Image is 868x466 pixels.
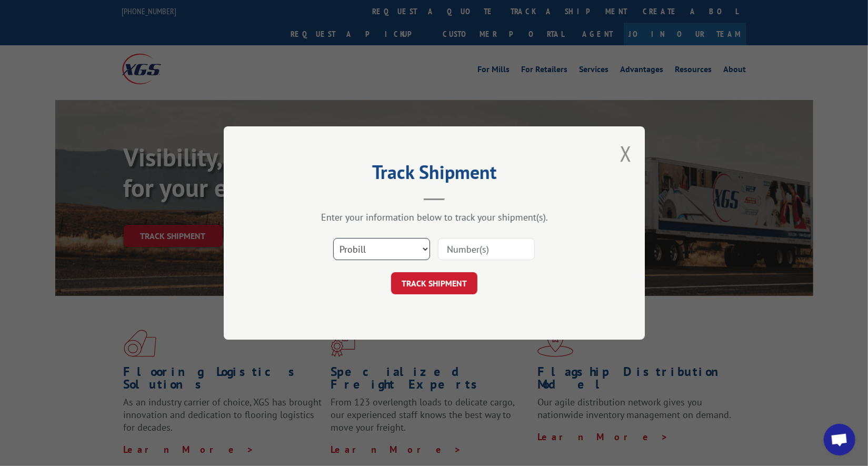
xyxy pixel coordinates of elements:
[620,140,632,167] button: Close modal
[824,424,855,455] a: Open chat
[276,165,592,185] h2: Track Shipment
[391,272,477,294] button: TRACK SHIPMENT
[438,238,535,260] input: Number(s)
[276,211,592,223] div: Enter your information below to track your shipment(s).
